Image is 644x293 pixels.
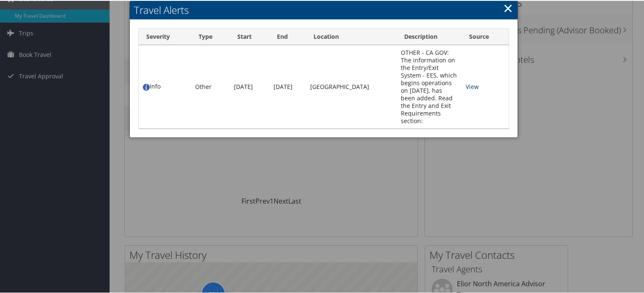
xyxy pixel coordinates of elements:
th: Start: activate to sort column ascending [230,28,269,44]
td: Info [139,44,191,128]
th: Type: activate to sort column ascending [191,28,230,44]
td: Other [191,44,230,128]
th: Location [306,28,397,44]
td: [DATE] [230,44,269,128]
th: End: activate to sort column ascending [269,28,306,44]
td: [DATE] [269,44,306,128]
th: Source [462,28,508,44]
td: [GEOGRAPHIC_DATA] [306,44,397,128]
th: Severity: activate to sort column ascending [139,28,191,44]
th: Description [397,28,462,44]
td: OTHER - CA GOV: The information on the Entry/Exit System - EES, which begins operations on [DATE]... [397,44,462,128]
a: View [466,82,479,90]
img: alert-flat-solid-info.png [143,83,150,90]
